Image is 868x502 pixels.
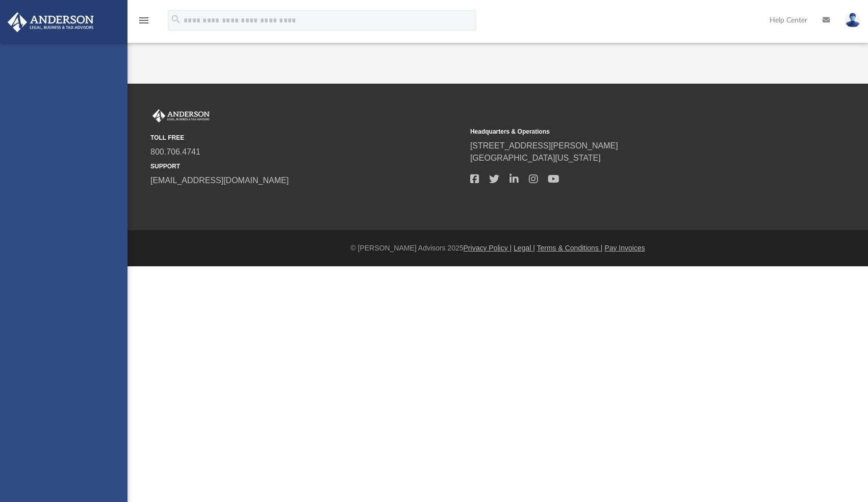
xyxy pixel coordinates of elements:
[604,244,645,252] a: Pay Invoices
[470,141,618,150] a: [STREET_ADDRESS][PERSON_NAME]
[150,133,463,142] small: TOLL FREE
[138,14,150,27] i: menu
[150,109,212,122] img: Anderson Advisors Platinum Portal
[150,162,463,171] small: SUPPORT
[170,14,182,25] i: search
[138,19,150,27] a: menu
[470,127,783,136] small: Headquarters & Operations
[464,244,512,252] a: Privacy Policy |
[845,13,860,28] img: User Pic
[470,154,601,162] a: [GEOGRAPHIC_DATA][US_STATE]
[537,244,603,252] a: Terms & Conditions |
[5,12,97,32] img: Anderson Advisors Platinum Portal
[150,147,200,156] a: 800.706.4741
[150,176,289,185] a: [EMAIL_ADDRESS][DOMAIN_NAME]
[127,243,868,254] div: © [PERSON_NAME] Advisors 2025
[514,244,535,252] a: Legal |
